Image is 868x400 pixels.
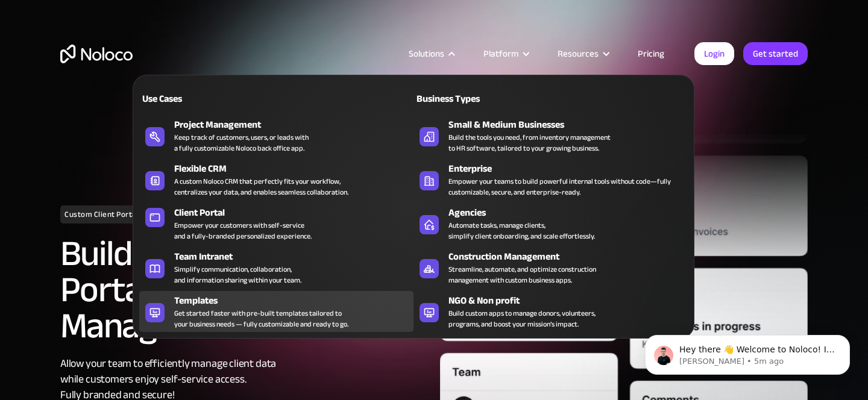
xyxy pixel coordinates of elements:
[139,203,414,244] a: Client PortalEmpower your customers with self-serviceand a fully-branded personalized experience.
[414,92,546,106] div: Business Types
[743,42,808,65] a: Get started
[139,92,271,106] div: Use Cases
[448,308,596,330] div: Build custom apps to manage donors, volunteers, programs, and boost your mission’s impact.
[448,132,611,154] div: Build the tools you need, from inventory management to HR software, tailored to your growing busi...
[174,249,419,264] div: Team Intranet
[448,220,595,242] div: Automate tasks, manage clients, simplify client onboarding, and scale effortlessly.
[60,236,428,344] h2: Build a Custom Client Portal for Seamless Client Management
[60,205,171,223] h1: Custom Client Portal Builder
[409,46,444,61] div: Solutions
[174,220,312,242] div: Empower your customers with self-service and a fully-branded personalized experience.
[174,117,419,132] div: Project Management
[483,46,518,61] div: Platform
[542,46,623,61] div: Resources
[139,247,414,288] a: Team IntranetSimplify communication, collaboration,and information sharing within your team.
[133,58,694,339] nav: Solutions
[448,264,596,286] div: Streamline, automate, and optimize construction management with custom business apps.
[174,293,419,308] div: Templates
[60,45,133,63] a: home
[623,46,679,61] a: Pricing
[448,117,693,132] div: Small & Medium Businesses
[414,291,688,332] a: NGO & Non profitBuild custom apps to manage donors, volunteers,programs, and boost your mission’s...
[139,84,414,112] a: Use Cases
[468,46,542,61] div: Platform
[414,159,688,200] a: EnterpriseEmpower your teams to build powerful internal tools without code—fully customizable, se...
[414,115,688,156] a: Small & Medium BusinessesBuild the tools you need, from inventory managementto HR software, tailo...
[174,308,348,330] div: Get started faster with pre-built templates tailored to your business needs — fully customizable ...
[448,249,693,264] div: Construction Management
[627,310,868,394] iframe: Intercom notifications message
[174,132,309,154] div: Keep track of customers, users, or leads with a fully customizable Noloco back office app.
[448,205,693,220] div: Agencies
[174,205,419,220] div: Client Portal
[174,176,348,198] div: A custom Noloco CRM that perfectly fits your workflow, centralizes your data, and enables seamles...
[414,203,688,244] a: AgenciesAutomate tasks, manage clients,simplify client onboarding, and scale effortlessly.
[558,46,599,61] div: Resources
[448,161,693,176] div: Enterprise
[414,84,688,112] a: Business Types
[694,42,734,65] a: Login
[448,176,682,198] div: Empower your teams to build powerful internal tools without code—fully customizable, secure, and ...
[139,159,414,200] a: Flexible CRMA custom Noloco CRM that perfectly fits your workflow,centralizes your data, and enab...
[394,46,468,61] div: Solutions
[139,291,414,332] a: TemplatesGet started faster with pre-built templates tailored toyour business needs — fully custo...
[174,161,419,176] div: Flexible CRM
[139,115,414,156] a: Project ManagementKeep track of customers, users, or leads witha fully customizable Noloco back o...
[414,247,688,288] a: Construction ManagementStreamline, automate, and optimize constructionmanagement with custom busi...
[448,293,693,308] div: NGO & Non profit
[174,264,301,286] div: Simplify communication, collaboration, and information sharing within your team.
